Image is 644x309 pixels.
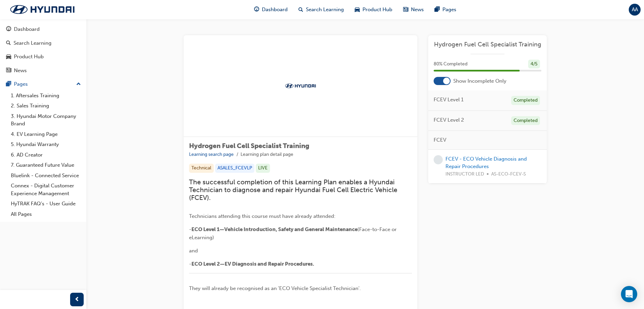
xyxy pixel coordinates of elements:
span: INSTRUCTOR LED [445,170,484,178]
span: Pages [442,6,456,14]
a: Hydrogen Fuel Cell Specialist Training [434,41,541,48]
span: prev-icon [75,295,80,304]
a: 2. Sales Training [8,101,84,111]
span: news-icon [6,68,11,74]
span: AA [632,6,638,14]
span: search-icon [298,5,303,14]
span: news-icon [403,5,408,14]
span: Search Learning [306,6,344,14]
div: LIVE [256,164,270,173]
a: News [3,64,84,77]
a: FCEV - ECO Vehicle Diagnosis and Repair Procedures [445,156,527,170]
div: ASALES_FCEVLP [215,164,254,173]
span: guage-icon [6,26,11,33]
li: Learning plan detail page [241,151,293,159]
span: (Face-to-Face or eLearning) [189,226,398,241]
span: pages-icon [6,81,11,87]
span: - [189,226,191,232]
a: guage-iconDashboard [249,3,293,17]
span: - [189,261,191,267]
a: Dashboard [3,23,84,36]
a: news-iconNews [398,3,429,17]
a: pages-iconPages [429,3,462,17]
img: Trak [282,82,319,89]
img: Trak [3,2,81,17]
a: 4. EV Learning Page [8,129,84,140]
a: Search Learning [3,37,84,49]
span: up-icon [76,80,81,89]
button: Pages [3,78,84,90]
span: Technicians attending this course must have already attended: [189,213,335,219]
span: search-icon [6,40,11,46]
div: Pages [14,80,28,88]
span: FCEV [434,136,446,144]
a: All Pages [8,209,84,220]
span: learningRecordVerb_NONE-icon [434,155,443,164]
span: and [189,248,198,254]
div: Technical [189,164,214,173]
div: 4 / 5 [528,60,540,69]
div: Dashboard [14,25,40,33]
a: 6. AD Creator [8,150,84,160]
span: car-icon [355,5,360,14]
span: The successful completion of this Learning Plan enables a Hyundai Technician to diagnose and repa... [189,178,399,202]
div: Completed [511,96,540,105]
span: FCEV Level 2 [434,116,464,124]
a: Product Hub [3,50,84,63]
a: Connex - Digital Customer Experience Management [8,181,84,199]
span: They will already be recognised as an 'ECO Vehicle Specialist Technician'. [189,285,361,291]
a: 3. Hyundai Motor Company Brand [8,111,84,129]
a: 7. Guaranteed Future Value [8,160,84,170]
a: Bluelink - Connected Service [8,170,84,181]
a: search-iconSearch Learning [293,3,349,17]
a: Learning search page [189,151,234,157]
span: guage-icon [254,5,259,14]
span: Dashboard [262,6,288,14]
a: 5. Hyundai Warranty [8,139,84,150]
span: Product Hub [362,6,392,14]
span: Hydrogen Fuel Cell Specialist Training [189,142,309,150]
div: Search Learning [14,39,51,47]
a: HyTRAK FAQ's - User Guide [8,199,84,209]
span: News [411,6,424,14]
div: News [14,67,27,75]
span: pages-icon [435,5,440,14]
div: Completed [511,116,540,125]
span: AS-ECO-FCEV-S [491,170,526,178]
a: 1. Aftersales Training [8,90,84,101]
button: AA [629,4,641,16]
span: FCEV Level 1 [434,96,463,104]
div: Open Intercom Messenger [621,286,637,302]
button: DashboardSearch LearningProduct HubNews [3,22,84,78]
span: ECO Level 1—Vehicle Introduction, Safety and General Maintenance [191,226,357,232]
span: car-icon [6,54,11,60]
a: car-iconProduct Hub [349,3,398,17]
span: 80 % Completed [434,60,468,68]
span: Show Incomplete Only [453,77,506,85]
div: Product Hub [14,53,44,61]
span: ECO Level 2—EV Diagnosis and Repair Procedures. [191,261,314,267]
